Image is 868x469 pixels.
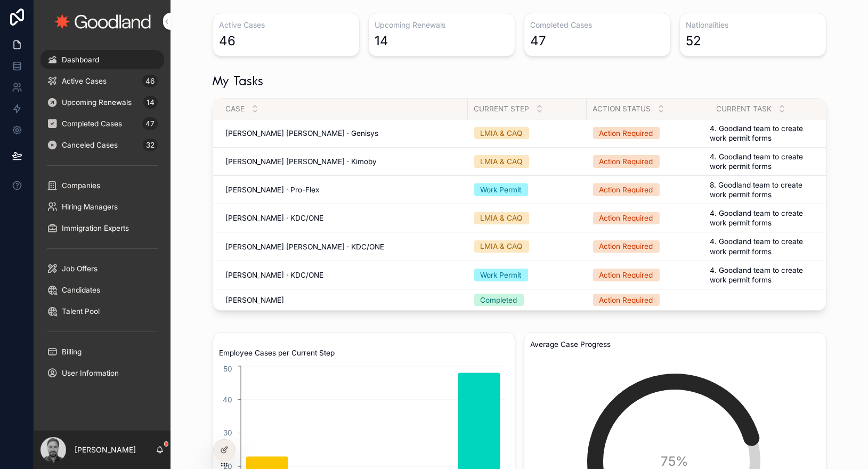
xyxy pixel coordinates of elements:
[40,342,164,361] a: Billing
[223,428,232,437] tspan: 30
[40,302,164,321] a: Talent Pool
[62,347,82,357] span: Billing
[593,269,704,281] a: Action Required
[717,104,772,114] span: Current Task
[213,74,264,92] h1: My Tasks
[62,285,100,295] span: Candidates
[62,55,99,64] span: Dashboard
[481,270,522,280] div: Work Permit
[481,295,517,305] div: Completed
[481,241,523,252] div: LMIA & CAQ
[481,213,523,223] div: LMIA & CAQ
[226,270,324,280] span: [PERSON_NAME] · KDC/ONE
[474,240,580,253] a: LMIA & CAQ
[710,152,821,171] a: 4. Goodland team to create work permit forms
[710,180,821,199] a: 8. Goodland team to create work permit forms
[474,127,580,140] a: LMIA & CAQ
[226,104,245,114] span: Case
[593,212,704,225] a: Action Required
[62,98,132,107] span: Upcoming Renewals
[710,208,821,228] a: 4. Goodland team to create work permit forms
[593,240,704,253] a: Action Required
[40,280,164,300] a: Candidates
[599,241,653,252] div: Action Required
[481,184,522,195] div: Work Permit
[481,128,523,139] div: LMIA & CAQ
[474,294,580,306] a: Completed
[599,128,653,139] div: Action Required
[474,183,580,196] a: Work Permit
[40,50,164,69] a: Dashboard
[62,181,100,190] span: Companies
[593,155,704,168] a: Action Required
[62,76,107,86] span: Active Cases
[531,339,820,350] h3: Average Case Progress
[62,202,118,212] span: Hiring Managers
[142,75,158,87] div: 46
[143,139,158,151] div: 32
[226,213,461,223] a: [PERSON_NAME] · KDC/ONE
[226,295,461,305] a: [PERSON_NAME]
[226,157,377,166] span: [PERSON_NAME] [PERSON_NAME] · Kimoby
[481,156,523,167] div: LMIA & CAQ
[226,128,461,138] a: [PERSON_NAME] [PERSON_NAME] · Genisys
[474,155,580,168] a: LMIA & CAQ
[599,184,653,195] div: Action Required
[40,197,164,216] a: Hiring Managers
[226,185,320,195] span: [PERSON_NAME] · Pro-Flex
[220,20,353,30] h3: Active Cases
[599,270,653,280] div: Action Required
[593,127,704,140] a: Action Required
[62,119,122,128] span: Completed Cases
[599,295,653,305] div: Action Required
[40,135,164,155] a: Canceled Cases32
[40,219,164,238] a: Immigration Experts
[593,294,704,306] a: Action Required
[531,33,547,50] div: 47
[686,33,702,50] div: 52
[40,71,164,91] a: Active Cases46
[599,156,653,167] div: Action Required
[62,306,100,316] span: Talent Pool
[226,128,379,138] span: [PERSON_NAME] [PERSON_NAME] · Genisys
[143,96,158,109] div: 14
[62,368,119,378] span: User Information
[593,104,651,114] span: Action Status
[226,157,461,166] a: [PERSON_NAME] [PERSON_NAME] · Kimoby
[226,270,461,280] a: [PERSON_NAME] · KDC/ONE
[226,242,385,252] span: [PERSON_NAME] [PERSON_NAME] · KDC/ONE
[226,185,461,195] a: [PERSON_NAME] · Pro-Flex
[375,20,508,30] h3: Upcoming Renewals
[474,269,580,281] a: Work Permit
[531,20,664,30] h3: Completed Cases
[40,363,164,383] a: User Information
[40,114,164,133] a: Completed Cases47
[710,124,821,143] a: 4. Goodland team to create work permit forms
[40,176,164,195] a: Companies
[34,43,171,397] div: scrollable content
[223,395,232,403] tspan: 40
[226,242,461,252] a: [PERSON_NAME] [PERSON_NAME] · KDC/ONE
[40,259,164,278] a: Job Offers
[54,14,151,29] img: App logo
[375,33,389,50] div: 14
[1,51,20,70] iframe: Spotlight
[40,93,164,112] a: Upcoming Renewals14
[686,20,820,30] h3: Nationalities
[62,223,129,233] span: Immigration Experts
[226,295,285,305] span: [PERSON_NAME]
[75,444,136,455] p: [PERSON_NAME]
[142,117,158,130] div: 47
[220,347,508,359] h3: Employee Cases per Current Step
[599,213,653,223] div: Action Required
[220,33,236,50] div: 46
[474,104,530,114] span: Current Step
[226,213,324,223] span: [PERSON_NAME] · KDC/ONE
[710,237,821,256] a: 4. Goodland team to create work permit forms
[710,265,821,285] a: 4. Goodland team to create work permit forms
